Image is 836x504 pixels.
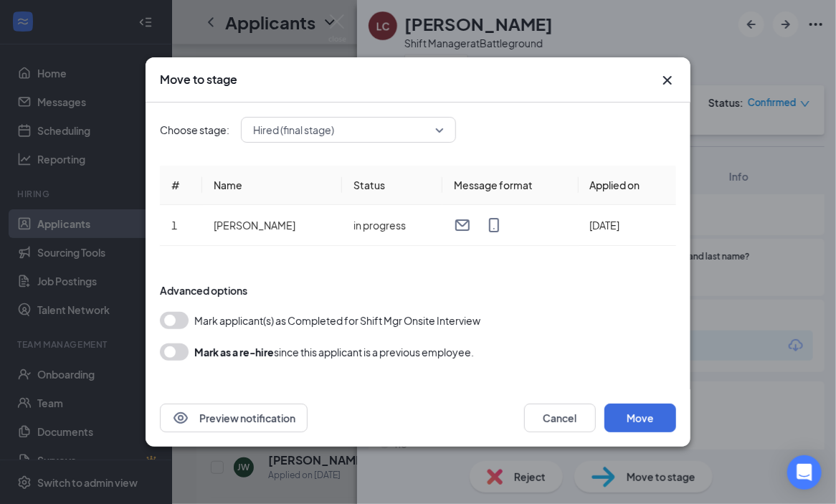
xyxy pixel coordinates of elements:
[160,283,676,298] div: Advanced options
[194,346,274,358] b: Mark as a re-hire
[160,72,237,87] h3: Move to stage
[160,166,202,205] th: #
[604,404,676,432] button: Move
[442,166,579,205] th: Message format
[524,404,596,432] button: Cancel
[579,205,676,246] td: [DATE]
[194,312,480,329] span: Mark applicant(s) as Completed for Shift Mgr Onsite Interview
[659,72,676,89] button: Close
[454,217,471,234] svg: Email
[787,455,822,490] div: Open Intercom Messenger
[342,205,442,246] td: in progress
[160,122,229,138] span: Choose stage:
[579,166,676,205] th: Applied on
[194,343,474,361] div: since this applicant is a previous employee.
[172,409,189,427] svg: Eye
[342,166,442,205] th: Status
[171,219,177,232] span: 1
[160,404,308,432] button: EyePreview notification
[202,205,342,246] td: [PERSON_NAME]
[659,72,676,89] svg: Cross
[485,217,503,234] svg: MobileSms
[253,119,334,141] span: Hired (final stage)
[202,166,342,205] th: Name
